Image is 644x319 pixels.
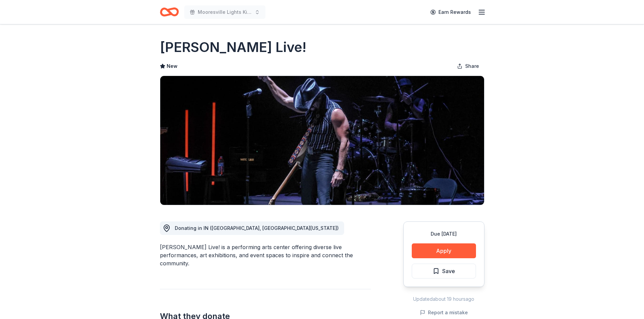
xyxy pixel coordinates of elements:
[442,267,455,275] span: Save
[412,243,476,258] button: Apply
[426,6,475,18] a: Earn Rewards
[160,243,371,267] div: [PERSON_NAME] Live! is a performing arts center offering diverse live performances, art exhibitio...
[465,62,479,70] span: Share
[412,230,476,238] div: Due [DATE]
[198,8,252,16] span: Mooresville Lights Kickoff Fundraiser
[403,295,484,303] div: Updated about 19 hours ago
[184,5,265,19] button: Mooresville Lights Kickoff Fundraiser
[160,38,306,57] h1: [PERSON_NAME] Live!
[167,62,177,70] span: New
[452,59,484,73] button: Share
[412,264,476,278] button: Save
[420,309,468,317] button: Report a mistake
[175,225,339,231] span: Donating in IN ([GEOGRAPHIC_DATA], [GEOGRAPHIC_DATA][US_STATE])
[160,4,179,20] a: Home
[160,76,484,205] img: Image for Hendricks Live!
